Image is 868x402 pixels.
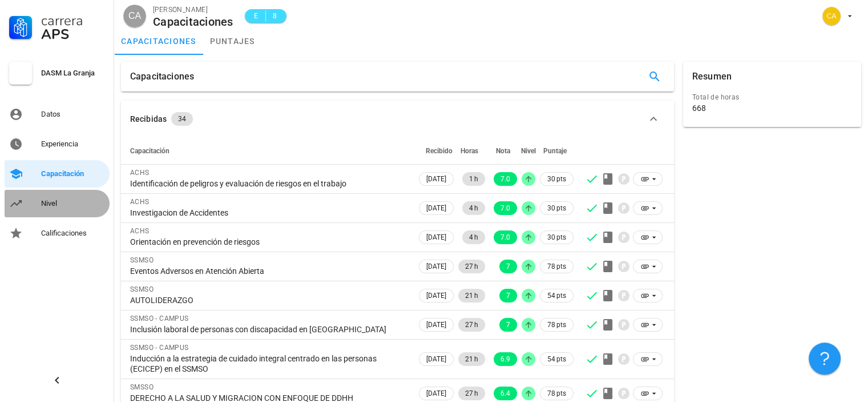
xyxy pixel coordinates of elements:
div: Capacitaciones [153,15,233,28]
span: 1 h [469,172,478,186]
span: 27 h [465,318,478,332]
span: 34 [178,112,186,126]
span: 6.9 [500,352,510,366]
span: SMSSO [130,383,154,391]
span: ACHS [130,169,150,177]
th: Nota [487,137,519,165]
span: SSMSO - CAMPUS [130,344,189,352]
span: [DATE] [426,231,446,244]
div: Inclusión laboral de personas con discapacidad en [GEOGRAPHIC_DATA] [130,324,407,335]
a: puntajes [203,27,262,55]
span: Capacitación [130,147,169,155]
div: Capacitaciones [130,62,194,91]
span: 78 pts [547,319,566,331]
div: DASM La Granja [41,69,105,78]
span: 4 h [469,230,478,244]
div: AUTOLIDERAZGO [130,295,407,305]
th: Horas [456,137,487,165]
span: [DATE] [426,173,446,185]
th: Puntaje [538,137,576,165]
span: [DATE] [426,353,446,365]
span: Nota [496,147,510,155]
div: Inducción a la estrategia de cuidado integral centrado en las personas (ECICEP) en el SSMSO [130,353,407,374]
th: Capacitación [121,137,417,165]
th: Nivel [519,137,538,165]
div: APS [41,27,105,41]
a: Experiencia [5,130,110,158]
span: 78 pts [547,388,566,399]
span: Puntaje [543,147,567,155]
div: 668 [692,103,706,113]
a: capacitaciones [114,27,203,55]
span: ACHS [130,198,150,206]
div: Capacitación [41,169,105,178]
div: Total de horas [692,91,852,103]
span: [DATE] [426,319,446,331]
span: E [252,10,261,22]
div: Experiencia [41,140,105,149]
div: Eventos Adversos en Atención Abierta [130,266,407,276]
span: 30 pts [547,173,566,185]
span: 30 pts [547,202,566,214]
div: Carrera [41,14,105,27]
th: Recibido [417,137,456,165]
div: Investigacion de Accidentes [130,208,407,218]
span: ACHS [130,227,150,235]
span: SSMSO - CAMPUS [130,315,189,323]
span: Recibido [426,147,453,155]
span: 6.4 [500,387,510,400]
div: [PERSON_NAME] [153,4,233,15]
span: 7.0 [500,230,510,244]
span: 54 pts [547,290,566,301]
span: 27 h [465,260,478,273]
div: Calificaciones [41,229,105,238]
div: Nivel [41,199,105,208]
span: [DATE] [426,387,446,400]
span: [DATE] [426,289,446,302]
a: Calificaciones [5,220,110,247]
span: 21 h [465,352,478,366]
span: 21 h [465,289,478,303]
span: [DATE] [426,202,446,214]
span: 7.0 [500,172,510,186]
span: 7 [506,318,510,332]
span: 7.0 [500,201,510,215]
span: Horas [461,147,478,155]
span: SSMSO [130,256,154,264]
span: 78 pts [547,261,566,272]
span: 7 [506,260,510,273]
div: Recibidas [130,113,167,125]
div: Datos [41,110,105,119]
span: 7 [506,289,510,303]
span: 4 h [469,201,478,215]
div: Resumen [692,62,732,91]
button: Recibidas 34 [121,101,674,137]
span: Nivel [521,147,536,155]
a: Datos [5,101,110,128]
span: 27 h [465,387,478,400]
div: Orientación en prevención de riesgos [130,237,407,247]
div: Identificación de peligros y evaluación de riesgos en el trabajo [130,178,407,189]
a: Nivel [5,190,110,217]
span: CA [128,5,141,27]
div: avatar [123,5,146,27]
span: SSMSO [130,285,154,293]
div: avatar [822,7,841,25]
span: 8 [271,10,280,22]
span: 54 pts [547,353,566,365]
span: 30 pts [547,232,566,243]
span: [DATE] [426,260,446,273]
a: Capacitación [5,160,110,188]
